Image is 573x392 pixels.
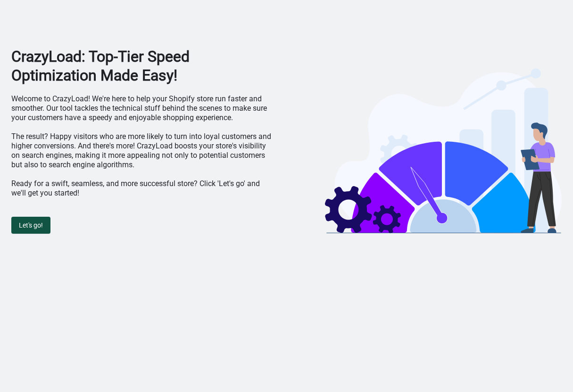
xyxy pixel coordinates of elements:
span: Let's go! [19,221,43,229]
p: The result? Happy visitors who are more likely to turn into loyal customers and higher conversion... [11,132,275,170]
p: Ready for a swift, seamless, and more successful store? Click 'Let's go' and we'll get you started! [11,179,275,198]
p: Welcome to CrazyLoad! We're here to help your Shopify store run faster and smoother. Our tool tac... [11,94,275,122]
img: welcome-illustration-bf6e7d16.svg [325,66,562,234]
h1: CrazyLoad: Top-Tier Speed Optimization Made Easy! [11,47,275,85]
button: Let's go! [11,217,50,234]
